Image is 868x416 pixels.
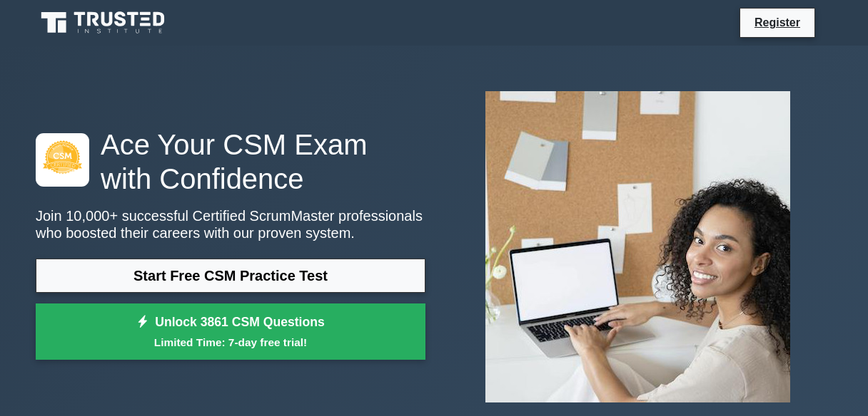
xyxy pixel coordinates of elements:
p: Join 10,000+ successful Certified ScrumMaster professionals who boosted their careers with our pr... [36,207,425,241]
small: Limited Time: 7-day free trial! [54,334,408,350]
h1: Ace Your CSM Exam with Confidence [36,128,425,196]
a: Start Free CSM Practice Test [36,259,425,293]
a: Register [746,14,809,31]
a: Unlock 3861 CSM QuestionsLimited Time: 7-day free trial! [36,303,425,360]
